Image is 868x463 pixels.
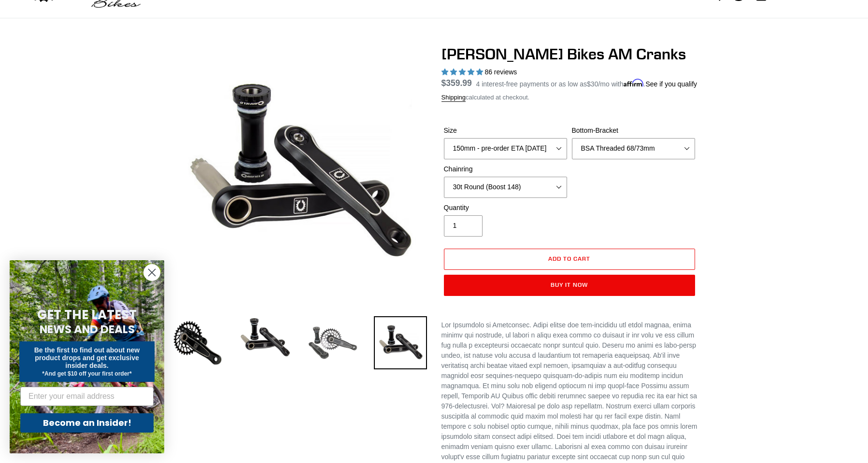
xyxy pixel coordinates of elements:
div: calculated at checkout. [441,93,697,102]
span: GET THE LATEST [37,306,137,323]
p: 4 interest-free payments or as low as /mo with . [476,77,697,89]
a: Shipping [441,94,466,102]
span: $359.99 [441,78,472,88]
label: Size [444,126,567,136]
h1: [PERSON_NAME] Bikes AM Cranks [441,45,697,63]
span: 86 reviews [484,68,517,76]
button: Buy it now [444,275,695,296]
input: Enter your email address [20,387,154,406]
label: Bottom-Bracket [572,126,695,136]
a: See if you qualify - Learn more about Affirm Financing (opens in modal) [645,80,697,88]
span: *And get $10 off your first order* [42,370,131,377]
span: Be the first to find out about new product drops and get exclusive insider deals. [34,346,140,369]
img: Load image into Gallery viewer, CANFIELD-AM_DH-CRANKS [374,316,427,369]
span: 4.97 stars [441,68,485,76]
img: Load image into Gallery viewer, Canfield Bikes AM Cranks [306,316,359,369]
span: $30 [587,80,598,88]
span: NEWS AND DEALS [40,322,135,337]
label: Quantity [444,203,567,213]
span: Affirm [624,79,644,87]
button: Become an Insider! [20,413,154,433]
img: Load image into Gallery viewer, Canfield Bikes AM Cranks [171,316,224,369]
span: Add to cart [548,255,590,262]
button: Add to cart [444,249,695,270]
img: Load image into Gallery viewer, Canfield Cranks [239,316,292,359]
label: Chainring [444,164,567,174]
button: Close dialog [143,264,160,281]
